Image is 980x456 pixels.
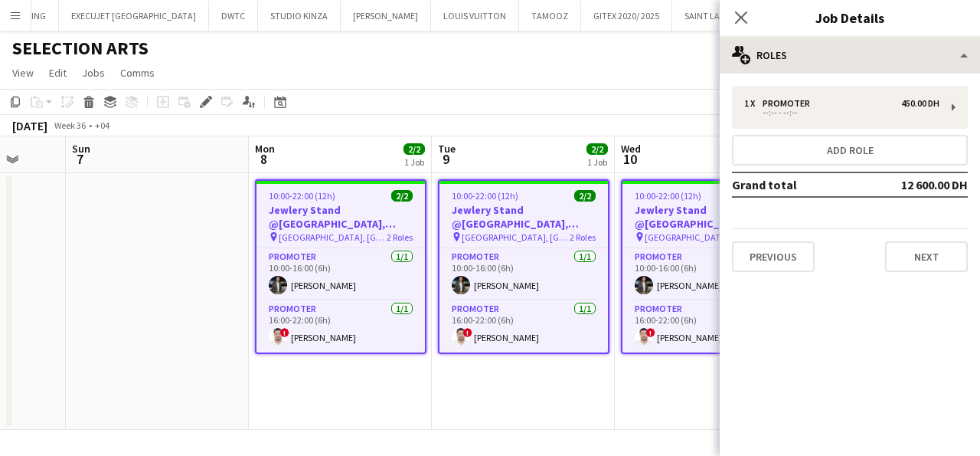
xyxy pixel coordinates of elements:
a: Comms [114,63,161,83]
span: 2/2 [586,143,608,155]
td: 12 600.00 DH [871,172,968,197]
span: View [12,66,34,80]
a: Edit [43,63,73,83]
app-card-role: Promoter1/116:00-22:00 (6h)![PERSON_NAME] [439,300,608,353]
span: Comms [120,66,155,80]
span: 9 [436,150,456,168]
span: Wed [621,142,641,156]
button: Next [885,241,968,272]
span: ! [463,328,472,337]
h3: Jewlery Stand @[GEOGRAPHIC_DATA], [GEOGRAPHIC_DATA] [256,203,425,231]
app-card-role: Promoter1/110:00-16:00 (6h)[PERSON_NAME] [256,248,425,300]
app-card-role: Promoter1/116:00-22:00 (6h)![PERSON_NAME] [622,300,791,353]
div: 450.00 DH [901,98,939,109]
span: Mon [255,142,275,156]
button: LOUIS VUITTON [431,1,519,31]
span: 2/2 [403,143,425,155]
button: EXECUJET [GEOGRAPHIC_DATA] [59,1,209,31]
button: DWTC [209,1,258,31]
span: [GEOGRAPHIC_DATA], [GEOGRAPHIC_DATA] [645,231,753,243]
span: Jobs [82,66,105,80]
span: 2/2 [574,190,596,202]
a: View [6,63,40,83]
span: 7 [70,150,90,168]
span: 10:00-22:00 (12h) [269,190,335,202]
span: 10 [619,150,641,168]
span: ! [280,328,289,337]
button: Previous [732,241,815,272]
app-job-card: 10:00-22:00 (12h)2/2Jewlery Stand @[GEOGRAPHIC_DATA], [GEOGRAPHIC_DATA] [GEOGRAPHIC_DATA], [GEOGR... [438,179,609,354]
a: Jobs [76,63,111,83]
app-job-card: 10:00-22:00 (12h)2/2Jewlery Stand @[GEOGRAPHIC_DATA], [GEOGRAPHIC_DATA] [GEOGRAPHIC_DATA], [GEOGR... [621,179,792,354]
div: 1 Job [587,156,607,168]
button: SAINT LAURENT [672,1,759,31]
span: ! [646,328,655,337]
app-card-role: Promoter1/116:00-22:00 (6h)![PERSON_NAME] [256,300,425,353]
div: --:-- - --:-- [744,109,939,116]
button: GITEX 2020/ 2025 [581,1,672,31]
span: 2 Roles [387,231,413,243]
app-card-role: Promoter1/110:00-16:00 (6h)[PERSON_NAME] [439,248,608,300]
span: Sun [72,142,90,156]
div: Promoter [763,98,816,109]
app-job-card: 10:00-22:00 (12h)2/2Jewlery Stand @[GEOGRAPHIC_DATA], [GEOGRAPHIC_DATA] [GEOGRAPHIC_DATA], [GEOGR... [255,179,426,354]
span: 10:00-22:00 (12h) [635,190,701,202]
span: 2 Roles [570,231,596,243]
div: 1 x [744,98,763,109]
app-card-role: Promoter1/110:00-16:00 (6h)[PERSON_NAME] [622,248,791,300]
span: 8 [253,150,275,168]
div: [DATE] [12,118,47,133]
h3: Job Details [720,8,980,28]
div: +04 [95,120,109,131]
td: Grand total [732,172,871,197]
h3: Jewlery Stand @[GEOGRAPHIC_DATA], [GEOGRAPHIC_DATA] [622,203,791,231]
span: [GEOGRAPHIC_DATA], [GEOGRAPHIC_DATA] [462,231,570,243]
span: Edit [49,66,67,80]
span: 10:00-22:00 (12h) [452,190,518,202]
div: 1 Job [404,156,424,168]
button: TAMOOZ [519,1,581,31]
span: Week 36 [51,120,89,131]
button: STUDIO KINZA [258,1,341,31]
button: Add role [732,135,968,166]
span: 2/2 [391,190,413,202]
button: [PERSON_NAME] [341,1,431,31]
span: [GEOGRAPHIC_DATA], [GEOGRAPHIC_DATA] [279,231,387,243]
span: Tue [438,142,456,156]
h1: SELECTION ARTS [12,37,149,60]
h3: Jewlery Stand @[GEOGRAPHIC_DATA], [GEOGRAPHIC_DATA] [439,203,608,231]
div: Roles [720,37,980,74]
